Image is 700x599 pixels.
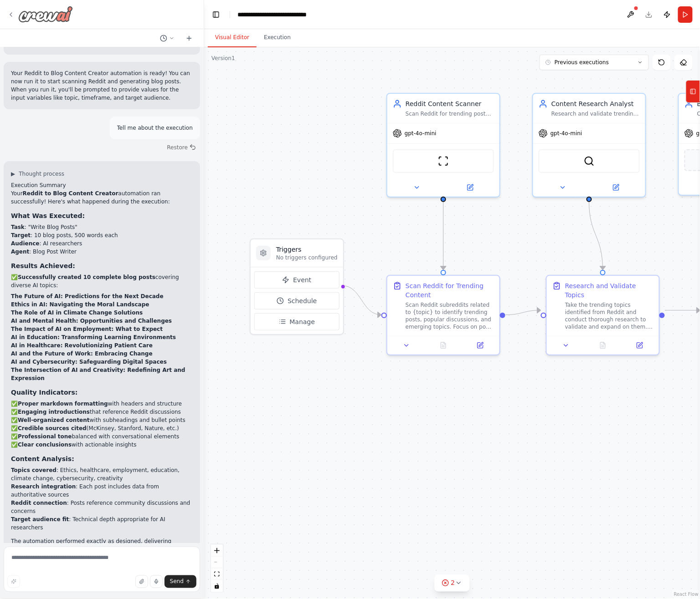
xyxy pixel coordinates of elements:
button: Switch to previous chat [156,33,178,44]
p: The automation performed exactly as designed, delivering comprehensive, well-researched blog cont... [11,537,193,562]
li: ✅ with headers and structure [11,400,193,408]
button: Execution [257,28,298,47]
span: Schedule [288,296,317,305]
img: ScrapeWebsiteTool [438,156,449,167]
span: Thought process [19,170,64,178]
div: React Flow controls [211,545,223,592]
strong: AI and Cybersecurity: Safeguarding Digital Spaces [11,359,167,365]
strong: Research integration [11,483,76,490]
button: No output available [584,340,623,351]
strong: Content Analysis: [11,455,74,462]
button: Open in side panel [444,182,496,193]
div: Research and validate trending topics discovered from Reddit, gather additional information from ... [551,110,640,117]
li: : Blog Post Writer [11,248,193,256]
strong: The Impact of AI on Employment: What to Expect [11,326,163,332]
strong: AI in Healthcare: Revolutionizing Patient Care [11,342,153,349]
strong: The Intersection of AI and Creativity: Redefining Art and Expression [11,367,185,381]
button: Upload files [135,575,148,588]
g: Edge from triggers to 39b79e59-73a0-40d7-bd85-ec7ebe2329a4 [342,281,381,320]
strong: Results Achieved: [11,262,75,269]
g: Edge from bebc1eaa-79ee-42d8-94f7-46f1c1abb6d6 to eb17e92a-84c6-46e1-980a-f64b6c94ff26 [665,306,700,315]
div: Take the trending topics identified from Reddit and conduct thorough research to validate and exp... [565,301,654,330]
img: SerperDevTool [584,156,595,167]
button: Open in side panel [624,340,655,351]
strong: Reddit to Blog Content Creator [23,190,118,197]
button: Restore [163,141,200,154]
li: : 10 blog posts, 500 words each [11,231,193,239]
strong: Professional tone [18,433,72,440]
p: ✅ covering diverse AI topics: [11,273,193,289]
strong: What Was Executed: [11,212,85,219]
g: Edge from 39b79e59-73a0-40d7-bd85-ec7ebe2329a4 to bebc1eaa-79ee-42d8-94f7-46f1c1abb6d6 [505,306,540,320]
li: : Each post includes data from authoritative sources [11,482,193,499]
div: Version 1 [211,55,235,62]
button: Click to speak your automation idea [150,575,163,588]
div: Research and Validate Topics [565,281,654,299]
span: Send [170,578,184,585]
strong: Ethics in AI: Navigating the Moral Landscape [11,301,149,308]
button: Start a new chat [182,33,196,44]
strong: AI and Mental Health: Opportunities and Challenges [11,318,172,324]
li: ✅ with subheadings and bullet points [11,416,193,424]
button: 2 [435,575,470,592]
strong: Reddit connection [11,500,67,506]
span: Manage [290,317,315,326]
button: Previous executions [540,55,649,70]
button: Improve this prompt [7,575,20,588]
nav: breadcrumb [237,10,330,19]
li: ✅ that reference Reddit discussions [11,408,193,416]
strong: Well-organized content [18,417,90,423]
h3: Triggers [276,245,338,254]
strong: Task [11,224,25,230]
li: ✅ with actionable insights [11,441,193,449]
span: Previous executions [555,59,609,66]
button: Manage [254,313,340,330]
strong: Agent [11,249,29,255]
button: Visual Editor [208,28,257,47]
li: : Ethics, healthcare, employment, education, climate change, cybersecurity, creativity [11,466,193,482]
div: Scan Reddit for Trending Content [406,281,494,299]
div: Scan Reddit subreddits related to {topic} to identify trending posts, popular discussions, and em... [406,301,494,330]
button: Hide left sidebar [210,8,222,21]
strong: Target audience fit [11,516,69,523]
button: ▶Thought process [11,170,64,178]
li: : AI researchers [11,239,193,248]
div: TriggersNo triggers configuredEventScheduleManage [250,239,344,335]
strong: Engaging introductions [18,409,90,415]
strong: Target [11,232,31,239]
button: fit view [211,569,223,580]
g: Edge from 3eeb32fb-251d-45f2-a8e4-6317e55f7ca6 to bebc1eaa-79ee-42d8-94f7-46f1c1abb6d6 [585,201,607,270]
button: toggle interactivity [211,580,223,592]
span: 2 [451,579,455,588]
li: : Technical depth appropriate for AI researchers [11,515,193,532]
strong: Credible sources cited [18,425,87,431]
strong: Successfully created 10 complete blog posts [18,274,155,280]
strong: AI and the Future of Work: Embracing Change [11,350,153,357]
span: gpt-4o-mini [551,130,582,137]
li: : Posts reference community discussions and concerns [11,499,193,515]
li: ✅ (McKinsey, Stanford, Nature, etc.) [11,424,193,432]
strong: Audience [11,240,39,247]
button: Open in side panel [590,182,642,193]
div: Research and Validate TopicsTake the trending topics identified from Reddit and conduct thorough ... [546,275,660,355]
h2: Execution Summary [11,181,193,189]
li: ✅ balanced with conversational elements [11,432,193,441]
button: No output available [424,340,463,351]
div: Content Research Analyst [551,99,640,108]
p: Your Reddit to Blog Content Creator automation is ready! You can now run it to start scanning Red... [11,69,193,102]
div: Reddit Content Scanner [406,99,494,108]
a: React Flow attribution [674,592,699,597]
span: ▶ [11,170,15,178]
button: Send [165,575,196,588]
img: Logo [18,6,73,22]
span: gpt-4o-mini [405,130,437,137]
g: Edge from 52af801c-5b1c-4285-8c08-9c1ab8fb61cb to 39b79e59-73a0-40d7-bd85-ec7ebe2329a4 [439,201,448,270]
li: : "Write Blog Posts" [11,223,193,231]
button: zoom in [211,545,223,557]
button: zoom out [211,557,223,569]
button: Event [254,271,340,289]
div: Scan Reddit for trending posts and discussions in {topic} subreddits, extract valuable content, a... [406,110,494,117]
button: Open in side panel [464,340,496,351]
p: Your automation ran successfully! Here's what happened during the execution: [11,189,193,206]
strong: Clear conclusions [18,442,72,448]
